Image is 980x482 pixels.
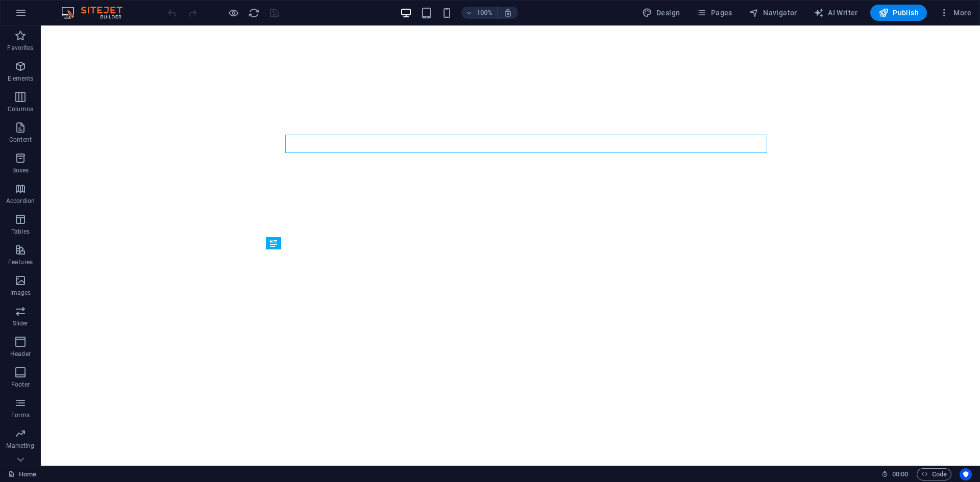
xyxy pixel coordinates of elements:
p: Accordion [6,197,35,205]
h6: Session time [881,468,909,480]
button: Usercentrics [960,468,972,480]
button: Code [917,468,951,480]
button: AI Writer [810,5,862,21]
span: Code [921,468,947,480]
p: Boxes [12,166,29,174]
span: AI Writer [814,8,858,18]
span: Design [642,8,680,18]
p: Forms [11,411,30,419]
button: More [935,5,975,21]
span: Pages [696,8,732,18]
span: Navigator [749,8,797,18]
p: Favorites [7,44,33,52]
button: reload [248,7,260,19]
p: Footer [11,380,30,389]
p: Content [9,136,32,144]
button: Click here to leave preview mode and continue editing [227,7,239,19]
span: : [899,470,901,478]
button: 100% [461,7,498,19]
h6: 100% [477,7,493,19]
p: Elements [8,74,34,83]
img: Editor Logo [59,7,135,19]
i: Reload page [248,7,260,19]
p: Tables [11,227,30,236]
button: Navigator [745,5,801,21]
p: Header [10,350,31,358]
i: On resize automatically adjust zoom level to fit chosen device. [503,8,512,17]
p: Marketing [6,442,34,450]
span: More [939,8,971,18]
button: Design [638,5,684,21]
button: Pages [692,5,736,21]
span: Publish [878,8,919,18]
a: Click to cancel selection. Double-click to open Pages [8,468,36,480]
p: Columns [8,105,33,113]
p: Features [8,258,33,266]
p: Slider [13,319,29,327]
p: Images [10,289,31,297]
button: Publish [870,5,927,21]
span: 00 00 [892,468,908,480]
div: Design (Ctrl+Alt+Y) [638,5,684,21]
